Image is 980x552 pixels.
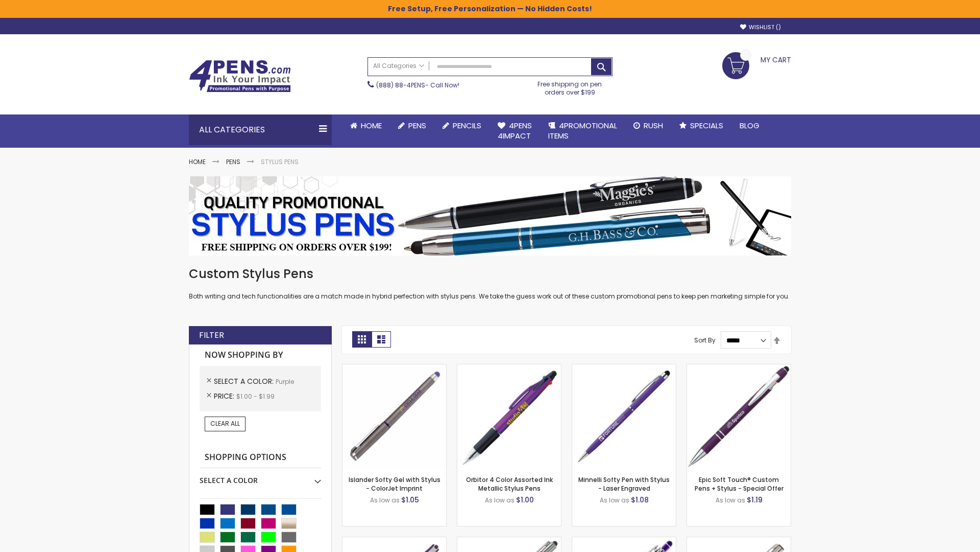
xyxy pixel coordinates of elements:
[342,114,390,137] a: Home
[434,114,489,137] a: Pencils
[731,114,768,137] a: Blog
[199,330,224,341] strong: Filter
[687,537,791,545] a: Tres-Chic Touch Pen - Standard Laser-Purple
[200,447,321,469] strong: Shopping Options
[740,120,759,131] span: Blog
[361,120,382,131] span: Home
[368,58,429,75] a: All Categories
[390,114,434,137] a: Pens
[740,24,781,31] a: Wishlist
[747,495,763,505] span: $1.19
[695,475,783,492] a: Epic Soft Touch® Custom Pens + Stylus - Special Offer
[572,537,676,545] a: Phoenix Softy with Stylus Pen - Laser-Purple
[376,81,425,89] a: (888) 88-4PENS
[214,391,236,401] span: Price
[600,496,629,504] span: As low as
[453,120,481,131] span: Pencils
[548,120,617,141] span: 4PROMOTIONAL ITEMS
[376,81,459,89] span: - Call Now!
[644,120,663,131] span: Rush
[352,331,372,348] strong: Grid
[716,496,745,504] span: As low as
[489,114,540,148] a: 4Pens4impact
[540,114,625,148] a: 4PROMOTIONALITEMS
[457,364,561,468] img: Orbitor 4 Color Assorted Ink Metallic Stylus Pens-Purple
[342,537,446,545] a: Avendale Velvet Touch Stylus Gel Pen-Purple
[214,376,276,386] span: Select A Color
[572,364,676,468] img: Minnelli Softy Pen with Stylus - Laser Engraved-Purple
[342,364,446,373] a: Islander Softy Gel with Stylus - ColorJet Imprint-Purple
[466,475,553,492] a: Orbitor 4 Color Assorted Ink Metallic Stylus Pens
[261,157,299,166] strong: Stylus Pens
[342,364,446,468] img: Islander Softy Gel with Stylus - ColorJet Imprint-Purple
[516,495,534,505] span: $1.00
[687,364,791,373] a: 4P-MS8B-Purple
[189,266,791,301] div: Both writing and tech functionalities are a match made in hybrid perfection with stylus pens. We ...
[572,364,676,373] a: Minnelli Softy Pen with Stylus - Laser Engraved-Purple
[189,176,791,256] img: Stylus Pens
[370,496,400,504] span: As low as
[205,417,246,431] a: Clear All
[498,120,532,141] span: 4Pens 4impact
[373,62,424,70] span: All Categories
[200,344,321,366] strong: Now Shopping by
[690,120,723,131] span: Specials
[210,419,240,428] span: Clear All
[349,475,440,492] a: Islander Softy Gel with Stylus - ColorJet Imprint
[189,266,791,282] h1: Custom Stylus Pens
[625,114,671,137] a: Rush
[457,364,561,373] a: Orbitor 4 Color Assorted Ink Metallic Stylus Pens-Purple
[457,537,561,545] a: Tres-Chic with Stylus Metal Pen - Standard Laser-Purple
[485,496,514,504] span: As low as
[189,157,206,166] a: Home
[687,364,791,468] img: 4P-MS8B-Purple
[276,377,294,386] span: Purple
[200,468,321,486] div: Select A Color
[189,60,291,93] img: 4Pens Custom Pens and Promotional Products
[578,475,670,492] a: Minnelli Softy Pen with Stylus - Laser Engraved
[226,157,240,166] a: Pens
[236,392,275,401] span: $1.00 - $1.99
[694,336,716,344] label: Sort By
[189,114,332,145] div: All Categories
[527,76,613,97] div: Free shipping on pen orders over $199
[401,495,419,505] span: $1.05
[631,495,649,505] span: $1.08
[671,114,731,137] a: Specials
[408,120,426,131] span: Pens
